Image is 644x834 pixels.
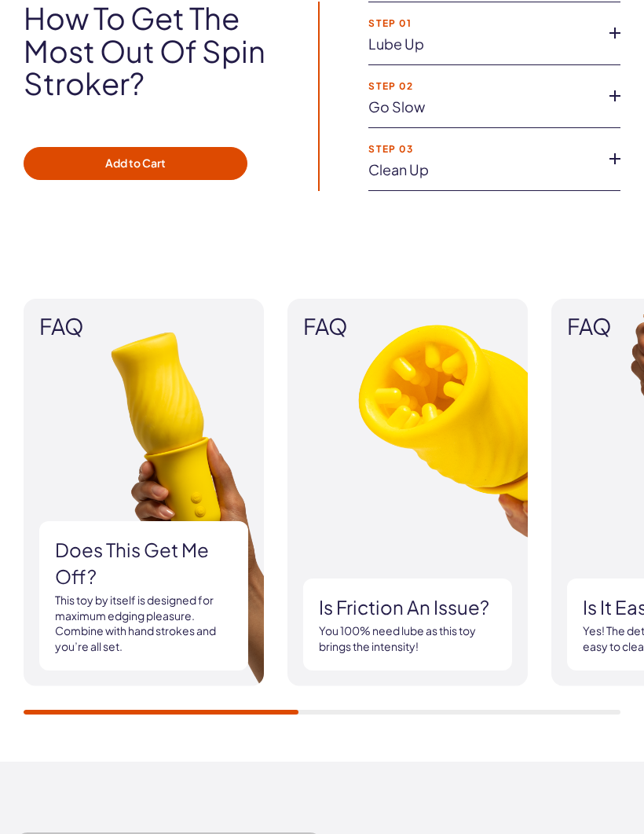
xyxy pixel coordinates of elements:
[368,144,595,154] strong: Step 03
[24,147,247,180] button: Add to Cart
[368,18,595,28] strong: Step 01
[24,2,274,100] h2: How to get the most out of Spin Stroker?
[368,36,595,52] a: Lube up
[368,81,595,91] strong: Step 02
[55,593,232,654] p: This toy by itself is designed for maximum edging pleasure. Combine with hand strokes and you’re ...
[368,162,595,178] a: Clean up
[39,314,248,339] span: FAQ
[368,99,595,115] a: Go slow
[55,537,232,590] h3: Does this get me off?
[319,623,496,654] p: You 100% need lube as this toy brings the intensity!
[303,314,512,339] span: FAQ
[319,594,496,621] h3: Is friction an issue?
